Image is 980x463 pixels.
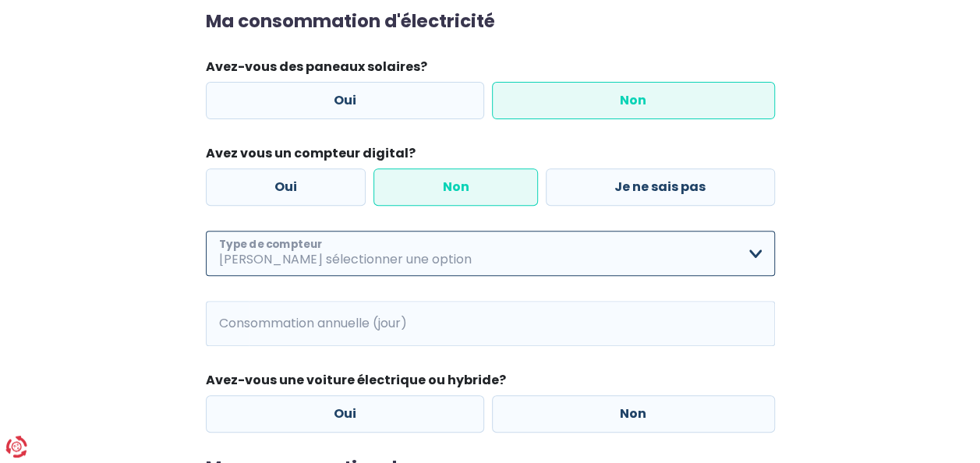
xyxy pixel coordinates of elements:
[546,168,775,206] label: Je ne sais pas
[206,82,485,119] label: Oui
[206,371,775,395] legend: Avez-vous une voiture électrique ou hybride?
[206,395,485,433] label: Oui
[206,11,775,33] h2: Ma consommation d'électricité
[206,168,366,206] label: Oui
[206,144,775,168] legend: Avez vous un compteur digital?
[492,82,775,119] label: Non
[492,395,775,433] label: Non
[206,58,775,82] legend: Avez-vous des paneaux solaires?
[373,168,538,206] label: Non
[206,301,249,346] span: kWh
